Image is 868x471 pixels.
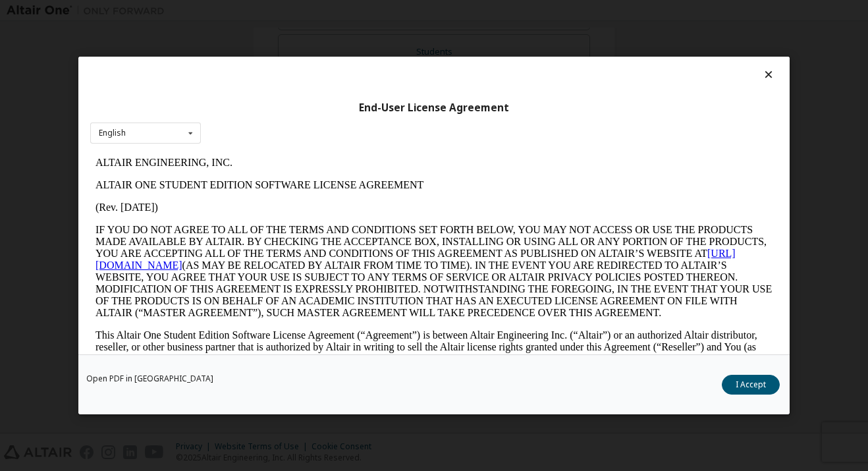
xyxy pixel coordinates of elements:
div: English [99,129,126,137]
a: Open PDF in [GEOGRAPHIC_DATA] [86,375,213,383]
a: [URL][DOMAIN_NAME] [5,96,645,119]
p: (Rev. [DATE]) [5,50,682,62]
p: This Altair One Student Edition Software License Agreement (“Agreement”) is between Altair Engine... [5,178,682,225]
p: ALTAIR ENGINEERING, INC. [5,5,682,17]
button: I Accept [722,375,780,395]
p: ALTAIR ONE STUDENT EDITION SOFTWARE LICENSE AGREEMENT [5,28,682,40]
p: IF YOU DO NOT AGREE TO ALL OF THE TERMS AND CONDITIONS SET FORTH BELOW, YOU MAY NOT ACCESS OR USE... [5,72,682,167]
div: End-User License Agreement [90,101,778,115]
